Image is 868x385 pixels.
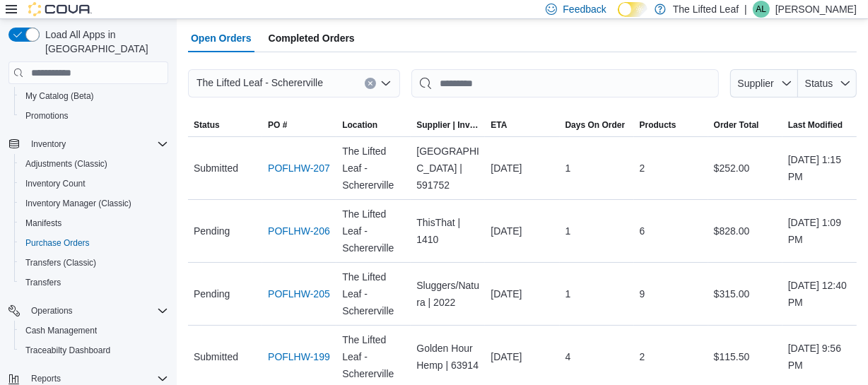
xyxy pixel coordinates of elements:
[342,331,405,382] span: The Lifted Leaf - Schererville
[744,1,747,18] p: |
[342,268,405,319] span: The Lifted Leaf - Schererville
[20,274,168,291] span: Transfers
[20,175,168,192] span: Inventory Count
[753,1,770,18] div: Anna Lutz
[191,24,252,52] span: Open Orders
[14,213,174,233] button: Manifests
[3,134,174,154] button: Inventory
[640,223,645,239] span: 6
[782,146,857,191] div: [DATE] 1:15 PM
[14,253,174,273] button: Transfers (Classic)
[14,233,174,253] button: Purchase Orders
[485,217,559,245] div: [DATE]
[485,154,559,182] div: [DATE]
[20,107,74,124] a: Promotions
[25,277,61,288] span: Transfers
[380,78,392,89] button: Open list of options
[268,160,330,177] a: POFLHW-207
[805,78,833,89] span: Status
[485,280,559,308] div: [DATE]
[20,322,102,339] a: Cash Management
[20,322,168,339] span: Cash Management
[708,280,782,308] div: $315.00
[268,348,330,365] a: POFLHW-199
[416,119,479,131] span: Supplier | Invoice Number
[25,302,168,319] span: Operations
[782,334,857,379] div: [DATE] 9:56 PM
[485,114,559,136] button: ETA
[20,215,168,232] span: Manifests
[342,119,377,131] div: Location
[14,86,174,106] button: My Catalog (Beta)
[20,274,66,291] a: Transfers
[708,154,782,182] div: $252.00
[25,325,97,336] span: Cash Management
[714,119,759,131] span: Order Total
[411,137,485,199] div: [GEOGRAPHIC_DATA] | 591752
[31,305,73,316] span: Operations
[14,154,174,174] button: Adjustments (Classic)
[565,285,571,302] span: 1
[336,114,411,136] button: Location
[20,235,168,251] span: Purchase Orders
[365,78,376,89] button: Clear input
[782,208,857,254] div: [DATE] 1:09 PM
[14,340,174,360] button: Traceabilty Dashboard
[20,155,113,172] a: Adjustments (Classic)
[618,17,618,18] span: Dark Mode
[194,119,220,131] span: Status
[25,198,131,209] span: Inventory Manager (Classic)
[20,175,91,192] a: Inventory Count
[782,114,857,136] button: Last Modified
[268,223,330,239] a: POFLHW-206
[25,158,107,170] span: Adjustments (Classic)
[20,88,168,105] span: My Catalog (Beta)
[342,143,405,194] span: The Lifted Leaf - Schererville
[756,1,767,18] span: AL
[25,345,110,356] span: Traceabilty Dashboard
[782,271,857,316] div: [DATE] 12:40 PM
[20,215,67,232] a: Manifests
[25,110,69,122] span: Promotions
[262,114,336,136] button: PO #
[20,155,168,172] span: Adjustments (Classic)
[269,24,355,52] span: Completed Orders
[411,271,485,316] div: Sluggers/Natura | 2022
[775,1,857,18] p: [PERSON_NAME]
[565,348,571,365] span: 4
[194,223,230,239] span: Pending
[708,343,782,371] div: $115.50
[268,119,287,131] span: PO #
[798,69,857,97] button: Status
[485,343,559,371] div: [DATE]
[20,342,168,359] span: Traceabilty Dashboard
[563,2,606,16] span: Feedback
[640,348,645,365] span: 2
[560,114,634,136] button: Days On Order
[40,28,168,56] span: Load All Apps in [GEOGRAPHIC_DATA]
[268,285,330,302] a: POFLHW-205
[634,114,708,136] button: Products
[25,237,90,249] span: Purchase Orders
[31,138,66,150] span: Inventory
[31,373,61,384] span: Reports
[20,195,137,212] a: Inventory Manager (Classic)
[3,301,174,321] button: Operations
[194,160,238,177] span: Submitted
[20,254,168,271] span: Transfers (Classic)
[197,74,323,91] span: The Lifted Leaf - Schererville
[708,217,782,245] div: $828.00
[20,235,95,251] a: Purchase Orders
[20,254,102,271] a: Transfers (Classic)
[25,136,168,153] span: Inventory
[14,321,174,340] button: Cash Management
[20,342,116,359] a: Traceabilty Dashboard
[618,2,647,17] input: Dark Mode
[20,107,168,124] span: Promotions
[565,160,571,177] span: 1
[342,206,405,256] span: The Lifted Leaf - Schererville
[25,178,86,189] span: Inventory Count
[411,114,485,136] button: Supplier | Invoice Number
[20,88,100,105] a: My Catalog (Beta)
